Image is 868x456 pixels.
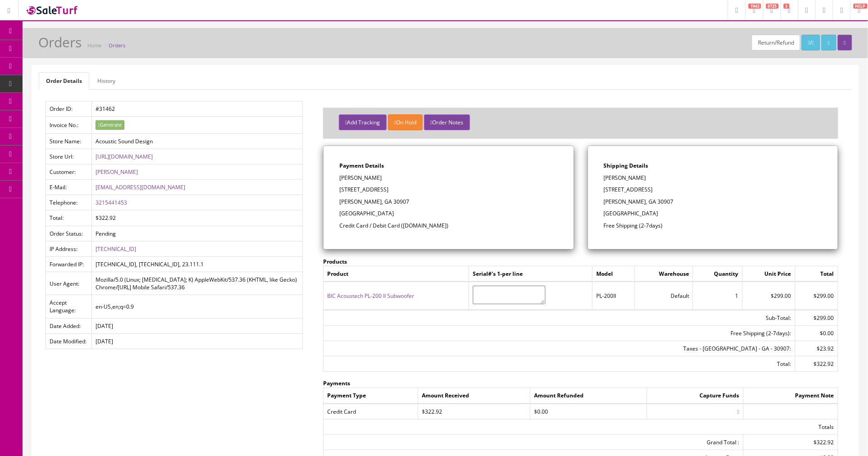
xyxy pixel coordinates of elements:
td: Acoustic Sound Design [92,133,303,149]
td: Store Name: [46,133,92,149]
td: Warehouse [635,266,693,282]
a: Orders [109,42,125,49]
p: [STREET_ADDRESS] [604,186,822,194]
td: Amount Received [418,388,530,404]
strong: Products [323,258,347,265]
td: Telephone: [46,195,92,210]
td: User Agent: [46,272,92,295]
button: Add Tracking [339,114,386,130]
td: $322.92 [418,404,530,420]
td: Store Url: [46,149,92,164]
td: 1 [693,282,742,310]
td: $322.92 [743,434,838,450]
td: $23.92 [795,341,838,356]
td: Default [635,282,693,310]
span: 3 [784,4,790,9]
button: On Hold [388,114,423,130]
td: $299.00 [795,310,838,326]
strong: Payments [323,379,350,387]
td: #31462 [92,101,303,117]
a: Home [87,42,101,49]
td: Unit Price [742,266,795,282]
span: HELP [854,4,868,9]
td: Amount Refunded [530,388,647,404]
td: Payment Type [324,388,418,404]
td: Capture Funds [647,388,743,404]
p: [STREET_ADDRESS] [339,186,557,194]
img: SaleTurf [25,4,79,16]
p: [GEOGRAPHIC_DATA] [339,210,557,218]
td: Serial#'s 1-per line [469,266,593,282]
td: Payment Note [743,388,838,404]
a: [EMAIL_ADDRESS][DOMAIN_NAME] [96,183,185,191]
strong: Payment Details [339,162,384,169]
p: [PERSON_NAME], GA 30907 [604,198,822,206]
td: E-Mail: [46,180,92,195]
span: 1943 [749,4,761,9]
td: $299.00 [742,282,795,310]
td: Pending [92,226,303,241]
td: Forwarded IP: [46,256,92,272]
td: $0.00 [530,404,647,420]
a: Return/Refund [752,35,800,50]
button: Generate [96,120,124,130]
td: [DATE] [92,333,303,349]
a: BIC Acoustech PL-200 II Subwoofer [327,292,414,300]
td: Free Shipping (2-7days): [324,325,795,341]
a: Order Details [39,72,89,90]
a: [PERSON_NAME] [96,168,138,176]
a: History [90,72,123,90]
strong: Shipping Details [604,162,649,169]
td: [DATE] [92,318,303,333]
td: $322.92 [795,356,838,372]
p: [PERSON_NAME], GA 30907 [339,198,557,206]
td: Mozilla/5.0 (Linux; [MEDICAL_DATA]; K) AppleWebKit/537.36 (KHTML, like Gecko) Chrome/[URL] Mobile... [92,272,303,295]
span: 8725 [766,4,779,9]
a: 3215441453 [96,199,127,206]
td: Totals [324,419,838,434]
td: $299.00 [795,282,838,310]
td: Sub-Total: [324,310,795,326]
p: Credit Card / Debit Card ([DOMAIN_NAME]) [339,222,557,230]
p: [PERSON_NAME] [604,174,822,182]
td: Order ID: [46,101,92,117]
td: Accept Language: [46,295,92,318]
td: $0.00 [795,325,838,341]
td: Product [324,266,469,282]
td: Total [795,266,838,282]
td: Customer: [46,164,92,180]
td: $322.92 [92,210,303,226]
td: [TECHNICAL_ID], [TECHNICAL_ID], 23.111.1 [92,256,303,272]
td: IP Address: [46,241,92,256]
td: en-US,en;q=0.9 [92,295,303,318]
a: [URL][DOMAIN_NAME] [96,153,153,160]
p: [PERSON_NAME] [339,174,557,182]
td: Total: [46,210,92,226]
p: Free Shipping (2-7days) [604,222,822,230]
a: [TECHNICAL_ID] [96,245,136,253]
td: Quantity [693,266,742,282]
a: / [802,35,820,50]
td: Total: [324,356,795,372]
td: Date Added: [46,318,92,333]
td: Date Modified: [46,333,92,349]
td: Taxes - [GEOGRAPHIC_DATA] - GA - 30907: [324,341,795,356]
p: [GEOGRAPHIC_DATA] [604,210,822,218]
h1: Orders [38,35,82,50]
td: PL-200II [593,282,635,310]
td: Model [593,266,635,282]
td: Invoice No.: [46,117,92,134]
td: Credit Card [324,404,418,420]
button: Order Notes [424,114,470,130]
td: Order Status: [46,226,92,241]
td: Grand Total : [324,434,744,450]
